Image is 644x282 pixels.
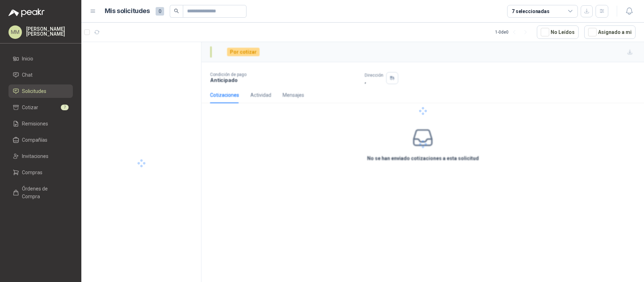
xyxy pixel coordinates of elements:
div: 7 seleccionadas [512,7,550,15]
a: Invitaciones [8,149,73,163]
span: Cotizar [22,104,38,111]
span: Invitaciones [22,152,48,160]
a: Inicio [8,52,73,65]
a: Compras [8,166,73,179]
a: Remisiones [8,117,73,130]
p: [PERSON_NAME] [PERSON_NAME] [26,27,73,36]
span: Inicio [22,55,33,63]
span: Órdenes de Compra [22,185,66,200]
h1: Mis solicitudes [105,6,150,16]
a: Compañías [8,133,73,147]
button: Asignado a mi [584,25,636,39]
div: 1 - 0 de 0 [495,27,531,38]
button: No Leídos [537,25,579,39]
span: Compañías [22,136,47,144]
span: Compras [22,169,42,176]
a: Órdenes de Compra [8,182,73,203]
span: 7 [61,105,69,110]
a: Solicitudes [8,84,73,98]
span: Chat [22,71,33,79]
span: search [174,8,179,13]
span: Solicitudes [22,87,46,95]
img: Logo peakr [8,8,45,17]
div: MM [8,25,22,39]
span: 0 [156,7,164,16]
a: Chat [8,68,73,82]
span: Remisiones [22,120,48,128]
a: Cotizar7 [8,101,73,114]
